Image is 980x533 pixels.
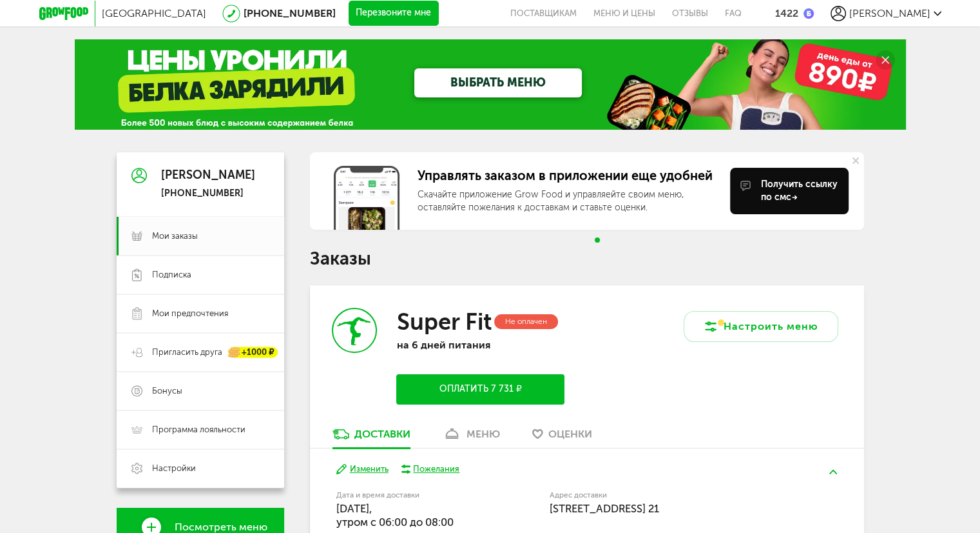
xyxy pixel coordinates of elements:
[326,427,417,448] a: Доставки
[117,256,284,294] a: Подписка
[310,250,864,267] h1: Заказы
[418,188,720,214] div: Скачайте приложение Grow Food и управляейте своим меню, оставляйте пожелания к доставкам и ставьт...
[526,427,599,448] a: Оценки
[684,311,838,342] button: Настроить меню
[334,166,399,230] img: get-app.6fcd57b.jpg
[152,269,191,281] span: Подписка
[548,428,592,440] span: Оценки
[354,428,410,440] div: Доставки
[102,7,206,19] span: [GEOGRAPHIC_DATA]
[336,502,454,528] span: [DATE], утром c 06:00 до 08:00
[775,7,798,19] div: 1422
[829,470,837,474] img: arrow-up-green.5eb5f82.svg
[152,308,228,319] span: Мои предпочтения
[414,68,582,97] a: ВЫБРАТЬ МЕНЮ
[803,8,814,19] img: bonus_b.cdccf46.png
[161,169,255,182] div: [PERSON_NAME]
[761,178,838,204] div: Получить ссылку по смс
[117,217,284,256] a: Мои заказы
[396,374,564,405] button: Оплатить 7 731 ₽
[401,463,460,475] button: Пожелания
[117,333,284,372] a: Пригласить друга +1000 ₽
[152,385,182,397] span: Бонусы
[349,1,439,26] button: Перезвоните мне
[595,237,600,243] span: Go to slide 1
[229,347,278,358] div: +1000 ₽
[244,7,336,19] a: [PHONE_NUMBER]
[152,347,222,358] span: Пригласить друга
[152,230,198,242] span: Мои заказы
[396,308,491,336] h3: Super Fit
[336,463,389,476] button: Изменить
[117,449,284,488] a: Настройки
[152,463,196,474] span: Настройки
[436,427,506,448] a: меню
[117,294,284,333] a: Мои предпочтения
[117,372,284,410] a: Бонусы
[396,339,564,351] p: на 6 дней питания
[494,314,558,329] div: Не оплачен
[117,410,284,449] a: Программа лояльности
[730,168,849,214] button: Получить ссылку по смс
[418,168,720,183] div: Управлять заказом в приложении еще удобней
[849,7,930,19] span: [PERSON_NAME]
[161,188,255,199] div: [PHONE_NUMBER]
[550,502,659,515] span: [STREET_ADDRESS] 21
[152,424,245,436] span: Программа лояльности
[413,463,459,475] div: Пожелания
[550,492,790,499] label: Адрес доставки
[466,428,500,440] div: меню
[175,521,267,533] span: Посмотреть меню
[336,492,484,499] label: Дата и время доставки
